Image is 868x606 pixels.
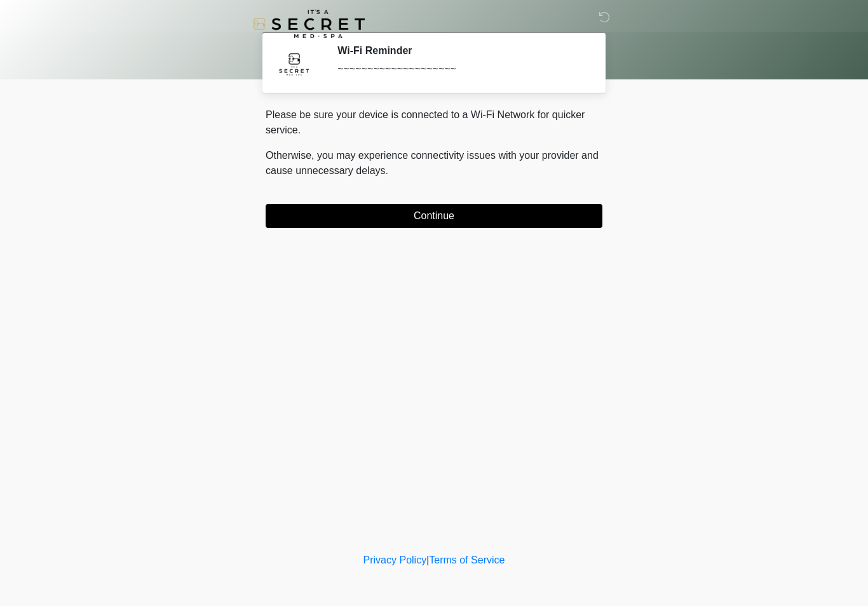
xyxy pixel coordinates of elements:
a: | [426,555,429,565]
span: . [386,165,388,176]
a: Privacy Policy [363,555,427,565]
div: ~~~~~~~~~~~~~~~~~~~~ [337,62,583,77]
p: Otherwise, you may experience connectivity issues with your provider and cause unnecessary delays [266,148,602,178]
button: Continue [266,204,602,228]
img: Agent Avatar [275,44,313,83]
h2: Wi-Fi Reminder [337,44,583,57]
p: Please be sure your device is connected to a Wi-Fi Network for quicker service. [266,107,602,138]
a: Terms of Service [429,555,505,565]
img: It's A Secret Med Spa Logo [253,10,365,38]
